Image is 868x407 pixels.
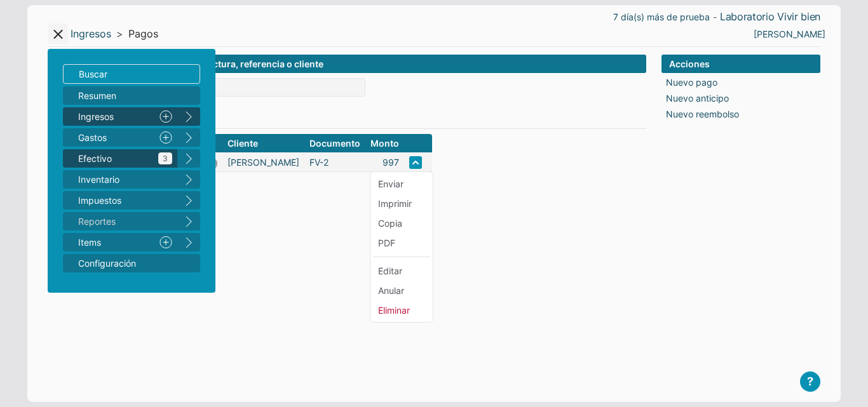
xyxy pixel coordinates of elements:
[365,134,404,152] th: Monto
[309,156,329,169] a: FV-2
[63,86,200,105] a: Resumen
[154,233,177,251] a: Nuevo
[720,10,820,23] a: Laboratorio Vivir bien
[177,170,200,189] button: right
[78,236,149,249] span: Items
[661,55,820,73] div: Acciones
[177,212,200,230] button: right
[48,55,646,73] div: Encuentra un pago ingresando su factura, referencia o cliente
[373,262,430,280] li: Editar
[177,191,200,210] button: right
[78,152,172,165] span: Efectivo
[373,214,430,232] li: Copia
[613,10,710,23] a: 7 día(s) más de prueba
[177,128,200,147] button: right
[222,134,304,152] th: Cliente
[128,27,158,41] span: Pagos
[154,128,177,147] a: Nuevo
[373,281,430,300] li: Anular
[373,175,430,193] li: Enviar
[304,134,365,152] th: Documento
[227,156,299,169] a: [PERSON_NAME]
[63,212,177,230] a: Reportes
[177,107,200,126] button: right
[666,76,717,89] a: Nuevo pago
[63,191,177,210] a: Impuestos
[78,257,172,270] span: Configuración
[666,107,739,121] a: Nuevo reembolso
[154,107,177,126] a: Nuevo
[63,233,154,251] a: Items
[78,194,172,207] span: Impuestos
[78,131,149,144] span: Gastos
[63,64,200,84] input: Buscar
[48,102,646,123] div: Pagos:
[78,89,172,102] span: Resumen
[666,91,729,105] a: Nuevo anticipo
[63,254,200,272] a: Configuración
[63,170,177,189] a: Inventario
[383,156,399,169] a: 997
[158,152,172,164] i: 3
[116,27,123,41] span: >
[177,233,200,251] button: right
[78,173,172,186] span: Inventario
[63,128,154,147] a: Gastos
[71,27,111,41] a: Ingresos
[63,107,154,126] a: Ingresos
[373,234,430,252] li: PDF
[373,301,430,319] li: Eliminar
[48,23,68,44] button: Menu
[754,27,825,41] a: Omar Valdiva
[177,149,200,168] button: right
[800,371,820,392] button: ?
[373,194,430,213] li: Imprimir
[63,149,177,168] a: Efectivo3
[78,110,149,123] span: Ingresos
[713,13,717,21] span: -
